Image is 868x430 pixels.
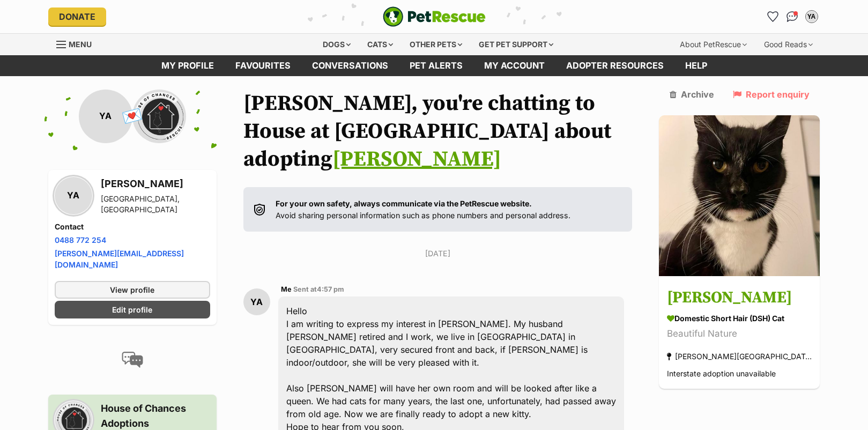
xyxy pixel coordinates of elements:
[55,281,210,299] a: View profile
[243,288,270,315] div: YA
[101,194,210,215] div: [GEOGRAPHIC_DATA], [GEOGRAPHIC_DATA]
[293,285,344,293] span: Sent at
[120,105,144,128] span: 💌
[69,40,92,49] span: Menu
[399,55,473,76] a: Pet alerts
[667,349,812,364] div: [PERSON_NAME][GEOGRAPHIC_DATA]
[672,34,754,55] div: About PetRescue
[243,90,633,173] h1: [PERSON_NAME], you're chatting to House at [GEOGRAPHIC_DATA] about adopting
[803,8,820,25] button: My account
[151,55,225,76] a: My profile
[243,248,633,259] p: [DATE]
[332,146,501,173] a: [PERSON_NAME]
[670,90,714,99] a: Archive
[55,301,210,318] a: Edit profile
[402,34,470,55] div: Other pets
[110,284,154,295] span: View profile
[733,90,810,99] a: Report enquiry
[276,198,570,221] p: Avoid sharing personal information such as phone numbers and personal address.
[667,369,776,378] span: Interstate adoption unavailable
[132,90,186,143] img: House of Chances profile pic
[667,313,812,324] div: Domestic Short Hair (DSH) Cat
[784,8,801,25] a: Conversations
[360,34,400,55] div: Cats
[555,55,674,76] a: Adopter resources
[659,278,820,389] a: [PERSON_NAME] Domestic Short Hair (DSH) Cat Beautiful Nature [PERSON_NAME][GEOGRAPHIC_DATA] Inter...
[48,8,106,26] a: Donate
[471,34,561,55] div: Get pet support
[55,177,92,214] div: YA
[55,235,106,244] a: 0488 772 254
[79,90,132,143] div: YA
[756,34,820,55] div: Good Reads
[317,285,344,293] span: 4:57 pm
[667,286,812,310] h3: [PERSON_NAME]
[301,55,399,76] a: conversations
[787,11,798,22] img: chat-41dd97257d64d25036548639549fe6c8038ab92f7586957e7f3b1b290dea8141.svg
[225,55,301,76] a: Favourites
[806,11,817,22] div: YA
[55,221,210,232] h4: Contact
[765,8,782,25] a: Favourites
[674,55,718,76] a: Help
[315,34,358,55] div: Dogs
[383,6,486,27] a: PetRescue
[112,304,152,315] span: Edit profile
[659,115,820,276] img: Shelly
[56,34,99,53] a: Menu
[276,199,532,208] strong: For your own safety, always communicate via the PetRescue website.
[473,55,555,76] a: My account
[765,8,820,25] ul: Account quick links
[281,285,292,293] span: Me
[55,249,184,269] a: [PERSON_NAME][EMAIL_ADDRESS][DOMAIN_NAME]
[122,352,143,368] img: conversation-icon-4a6f8262b818ee0b60e3300018af0b2d0b884aa5de6e9bcb8d3d4eeb1a70a7c4.svg
[383,6,486,27] img: logo-e224e6f780fb5917bec1dbf3a21bbac754714ae5b6737aabdf751b685950b380.svg
[667,327,812,341] div: Beautiful Nature
[101,176,210,191] h3: [PERSON_NAME]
